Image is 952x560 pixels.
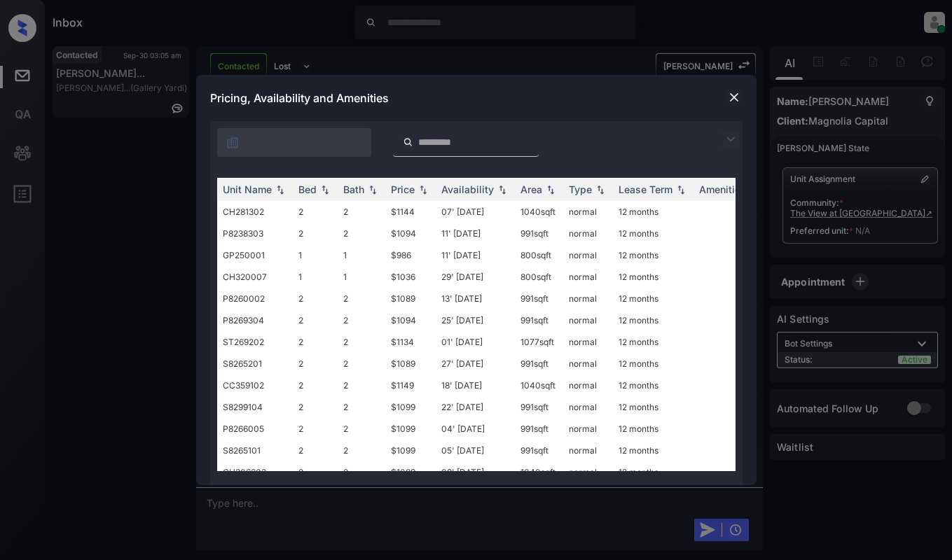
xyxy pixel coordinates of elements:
[298,183,317,195] div: Bed
[515,288,563,309] td: 991 sqft
[366,185,380,195] img: sorting
[569,183,592,195] div: Type
[293,244,338,266] td: 1
[293,353,338,374] td: 2
[515,440,563,461] td: 991 sqft
[563,288,613,309] td: normal
[217,201,293,223] td: CH281302
[727,90,741,104] img: close
[593,185,607,195] img: sorting
[217,396,293,418] td: S8299104
[416,185,430,195] img: sorting
[436,374,515,396] td: 18' [DATE]
[293,331,338,353] td: 2
[385,288,436,309] td: $1089
[318,185,332,195] img: sorting
[563,223,613,244] td: normal
[385,374,436,396] td: $1149
[385,223,436,244] td: $1094
[217,244,293,266] td: GP250001
[613,418,694,440] td: 12 months
[338,331,385,353] td: 2
[495,185,509,195] img: sorting
[338,223,385,244] td: 2
[338,374,385,396] td: 2
[217,374,293,396] td: CC359102
[217,418,293,440] td: P8266005
[515,244,563,266] td: 800 sqft
[436,223,515,244] td: 11' [DATE]
[385,244,436,266] td: $986
[273,185,287,195] img: sorting
[563,309,613,331] td: normal
[613,461,694,483] td: 12 months
[515,374,563,396] td: 1040 sqft
[563,266,613,288] td: normal
[613,374,694,396] td: 12 months
[293,461,338,483] td: 2
[436,331,515,353] td: 01' [DATE]
[223,183,272,195] div: Unit Name
[385,201,436,223] td: $1144
[436,461,515,483] td: 09' [DATE]
[217,223,293,244] td: P8238303
[196,75,757,121] div: Pricing, Availability and Amenities
[217,353,293,374] td: S8265201
[515,201,563,223] td: 1040 sqft
[613,288,694,309] td: 12 months
[613,353,694,374] td: 12 months
[391,183,415,195] div: Price
[293,396,338,418] td: 2
[293,418,338,440] td: 2
[338,396,385,418] td: 2
[515,461,563,483] td: 1040 sqft
[515,223,563,244] td: 991 sqft
[293,201,338,223] td: 2
[613,201,694,223] td: 12 months
[293,223,338,244] td: 2
[293,374,338,396] td: 2
[293,288,338,309] td: 2
[515,266,563,288] td: 800 sqft
[613,244,694,266] td: 12 months
[217,461,293,483] td: CH306203
[613,309,694,331] td: 12 months
[613,266,694,288] td: 12 months
[436,309,515,331] td: 25' [DATE]
[436,418,515,440] td: 04' [DATE]
[613,223,694,244] td: 12 months
[515,309,563,331] td: 991 sqft
[338,353,385,374] td: 2
[436,288,515,309] td: 13' [DATE]
[385,266,436,288] td: $1036
[217,288,293,309] td: P8260002
[385,331,436,353] td: $1134
[515,396,563,418] td: 991 sqft
[520,183,542,195] div: Area
[515,353,563,374] td: 991 sqft
[385,418,436,440] td: $1099
[343,183,364,195] div: Bath
[338,309,385,331] td: 2
[544,185,558,195] img: sorting
[385,353,436,374] td: $1089
[613,440,694,461] td: 12 months
[403,136,413,148] img: icon-zuma
[436,353,515,374] td: 27' [DATE]
[226,136,240,150] img: icon-zuma
[563,440,613,461] td: normal
[217,309,293,331] td: P8269304
[338,418,385,440] td: 2
[338,461,385,483] td: 2
[217,266,293,288] td: CH320007
[436,201,515,223] td: 07' [DATE]
[515,418,563,440] td: 991 sqft
[563,396,613,418] td: normal
[563,353,613,374] td: normal
[338,440,385,461] td: 2
[385,461,436,483] td: $1089
[563,201,613,223] td: normal
[385,396,436,418] td: $1099
[722,131,739,148] img: icon-zuma
[338,244,385,266] td: 1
